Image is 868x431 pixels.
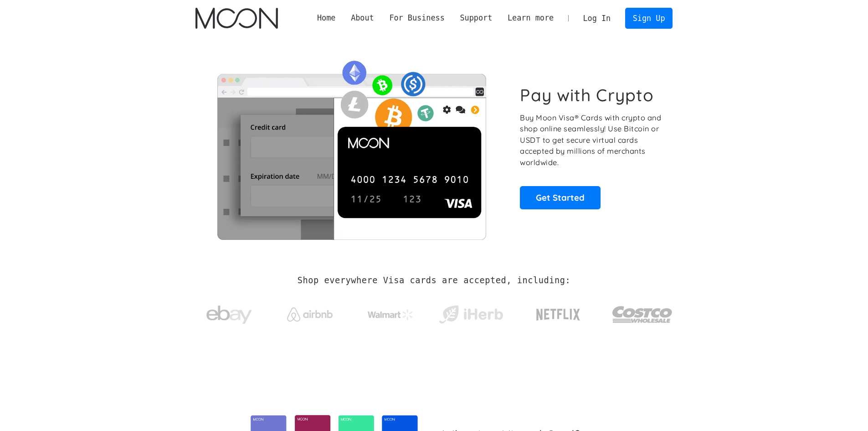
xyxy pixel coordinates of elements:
a: Get Started [520,186,601,209]
img: Airbnb [287,307,333,322]
a: Log In [575,8,618,28]
div: For Business [382,12,452,24]
a: home [195,8,278,29]
img: Moon Cards let you spend your crypto anywhere Visa is accepted. [195,54,508,239]
a: Sign Up [625,8,673,28]
a: iHerb [437,294,505,331]
a: Costco [612,288,673,336]
div: About [343,12,381,24]
img: iHerb [437,303,505,327]
a: Netflix [518,294,599,331]
img: Netflix [535,303,581,326]
div: Support [460,12,492,24]
a: Airbnb [276,298,344,326]
div: Support [452,12,500,24]
a: ebay [195,291,263,334]
h1: Pay with Crypto [520,85,654,105]
img: Moon Logo [195,8,278,29]
img: Walmart [368,309,413,320]
img: ebay [206,301,252,329]
img: Costco [612,297,673,332]
h2: Shop everywhere Visa cards are accepted, including: [298,275,570,286]
a: Home [309,12,343,24]
div: For Business [389,12,444,24]
div: About [351,12,374,24]
a: Walmart [356,300,424,325]
div: Learn more [508,12,554,24]
div: Learn more [500,12,561,24]
p: Buy Moon Visa® Cards with crypto and shop online seamlessly! Use Bitcoin or USDT to get secure vi... [520,112,663,168]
